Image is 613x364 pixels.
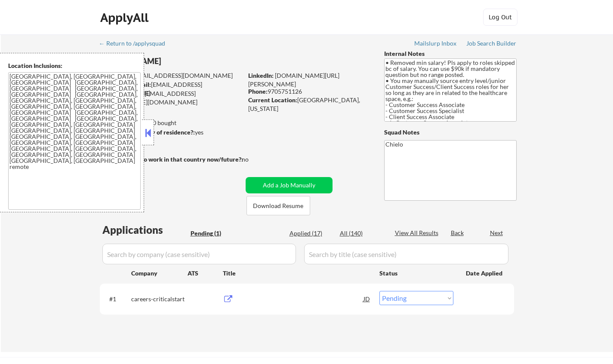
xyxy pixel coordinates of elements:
div: Location Inclusions: [8,61,141,70]
strong: Current Location: [248,96,297,104]
div: Pending (1) [191,229,234,238]
a: Mailslurp Inbox [414,40,457,49]
div: View All Results [395,229,441,237]
div: 9705751126 [248,87,370,96]
a: ← Return to /applysquad [99,40,173,49]
div: [EMAIL_ADDRESS][PERSON_NAME][DOMAIN_NAME] [100,89,243,106]
button: Log Out [483,9,518,26]
div: ApplyAll [100,10,151,25]
div: Squad Notes [384,128,517,137]
div: All (140) [340,229,383,238]
a: Job Search Builder [466,40,517,49]
div: Back [451,229,465,237]
div: no [242,155,266,164]
div: ← Return to /applysquad [99,40,173,46]
div: Next [490,229,504,237]
div: Job Search Builder [466,40,517,46]
div: [GEOGRAPHIC_DATA], [US_STATE] [248,96,370,113]
div: careers-criticalstart [131,295,188,303]
div: Status [379,265,453,281]
strong: Phone: [248,88,268,95]
div: Date Applied [466,269,504,278]
button: Add a Job Manually [246,177,333,193]
strong: Will need Visa to work in that country now/future?: [100,156,243,163]
div: Mailslurp Inbox [414,40,457,46]
a: [DOMAIN_NAME][URL][PERSON_NAME] [248,72,339,88]
div: yes [99,128,240,137]
div: Applied (17) [290,229,333,238]
div: Applications [102,225,188,235]
div: Title [223,269,371,278]
input: Search by company (case sensitive) [102,244,296,264]
input: Search by title (case sensitive) [304,244,508,264]
div: JD [363,291,371,306]
strong: LinkedIn: [248,72,274,79]
div: [EMAIL_ADDRESS][DOMAIN_NAME] [100,71,243,80]
div: 16 sent / 200 bought [99,119,243,127]
div: ATS [188,269,223,278]
button: Download Resume [246,196,310,215]
div: [EMAIL_ADDRESS][DOMAIN_NAME] [100,80,243,97]
div: Internal Notes [384,49,517,58]
div: [PERSON_NAME] [100,56,277,67]
div: #1 [109,295,124,303]
div: Company [131,269,188,278]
